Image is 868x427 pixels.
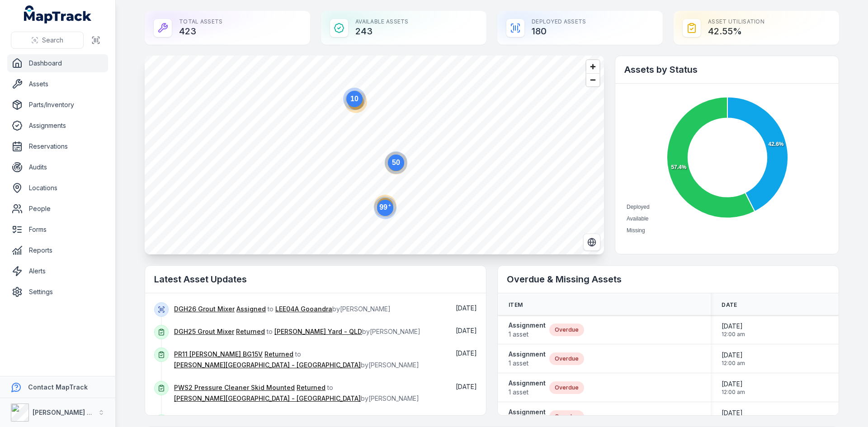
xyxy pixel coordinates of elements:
a: DGH25 Grout Mixer [174,327,234,336]
time: 9/24/2025, 10:17:08 AM [456,349,477,357]
div: Overdue [549,352,584,365]
h2: Latest Asset Updates [154,273,477,286]
span: 12:00 am [722,331,745,338]
a: Dashboard [7,54,108,72]
a: DGH26 Grout Mixer [174,305,235,314]
a: Assignment1 asset [509,350,546,368]
span: to by [PERSON_NAME] [174,350,419,369]
button: Search [11,32,84,49]
span: 1 asset [509,359,546,368]
time: 9/13/2025, 12:00:00 AM [722,380,745,396]
a: [PERSON_NAME][GEOGRAPHIC_DATA] - [GEOGRAPHIC_DATA] [174,394,361,403]
a: PR11 [PERSON_NAME] BG15V [174,350,263,359]
span: Item [509,301,523,309]
span: 12:00 am [722,360,745,367]
a: Alerts [7,262,108,280]
span: Search [42,36,63,45]
span: Date [722,301,737,309]
a: [PERSON_NAME][GEOGRAPHIC_DATA] - [GEOGRAPHIC_DATA] [174,361,361,370]
h2: Assets by Status [624,63,830,76]
a: Returned [297,383,325,392]
strong: Contact MapTrack [28,383,88,391]
a: PWS2 Pressure Cleaner Skid Mounted [174,383,295,392]
time: 9/25/2025, 8:46:55 AM [456,327,477,334]
span: [DATE] [456,383,477,390]
strong: Assignment [509,321,546,330]
span: Missing [627,227,645,234]
a: Returned [236,327,265,336]
span: [DATE] [722,408,745,418]
h2: Overdue & Missing Assets [507,273,830,286]
time: 9/14/2025, 12:00:00 AM [722,351,745,367]
text: 50 [392,159,400,166]
strong: Assignment [509,379,546,388]
text: 10 [350,95,359,103]
span: to by [PERSON_NAME] [174,328,420,335]
span: 1 asset [509,330,546,339]
span: [DATE] [722,380,745,389]
a: Reports [7,241,108,259]
span: [DATE] [722,322,745,331]
a: Reservations [7,137,108,155]
a: Assets [7,75,108,93]
strong: Assignment [509,350,546,359]
a: People [7,200,108,218]
text: 99 [379,203,391,211]
div: Overdue [549,381,584,394]
span: [DATE] [722,351,745,360]
button: Zoom in [586,60,599,73]
span: to by [PERSON_NAME] [174,384,419,402]
a: MapTrack [24,5,92,23]
a: Assignment [509,408,546,426]
canvas: Map [145,56,604,254]
time: 9/24/2025, 8:18:47 AM [456,383,477,390]
strong: [PERSON_NAME] Group [33,408,107,416]
strong: Assignment [509,408,546,417]
a: Forms [7,221,108,239]
a: Assigned [236,305,266,314]
button: Zoom out [586,73,599,86]
a: Settings [7,283,108,301]
span: 1 asset [509,388,546,397]
a: Audits [7,158,108,176]
span: [DATE] [456,304,477,312]
span: Available [627,216,648,222]
button: Switch to Satellite View [583,234,600,251]
a: Assignments [7,117,108,135]
a: [PERSON_NAME] Yard - QLD [274,327,362,336]
a: LEE04A Gooandra [275,305,332,314]
a: Parts/Inventory [7,96,108,114]
time: 7/31/2025, 12:00:00 AM [722,322,745,338]
span: 12:00 am [722,389,745,396]
span: to by [PERSON_NAME] [174,305,391,313]
span: Deployed [627,204,650,210]
a: Assignment1 asset [509,379,546,397]
a: Returned [264,350,293,359]
tspan: + [388,203,391,208]
span: [DATE] [456,327,477,334]
div: Overdue [549,324,584,336]
a: Locations [7,179,108,197]
div: Overdue [549,410,584,423]
span: [DATE] [456,349,477,357]
a: Assignment1 asset [509,321,546,339]
time: 9/17/2025, 12:00:00 AM [722,408,745,425]
time: 9/25/2025, 9:47:04 AM [456,304,477,312]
